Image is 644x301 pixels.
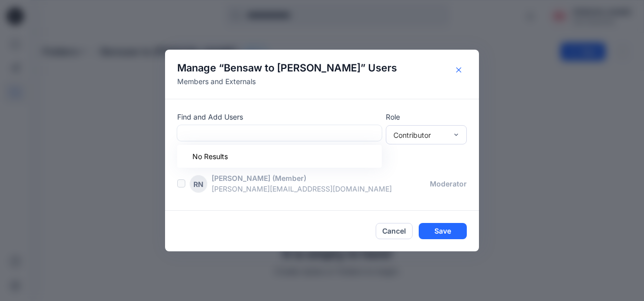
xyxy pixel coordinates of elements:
p: (Member) [272,173,306,183]
h4: Manage “ ” Users [177,62,397,74]
p: moderator [430,178,467,189]
div: Contributor [393,130,447,140]
span: Bensaw to [PERSON_NAME] [224,62,360,74]
div: No Results [177,147,234,166]
p: [PERSON_NAME][EMAIL_ADDRESS][DOMAIN_NAME] [212,183,430,194]
p: Role [386,111,467,122]
div: RN [189,175,208,193]
button: Cancel [376,223,413,239]
button: Save [419,223,467,239]
p: Members and Externals [177,76,397,87]
p: Find and Add Users [177,111,382,122]
p: [PERSON_NAME] [212,173,270,183]
button: Close [451,62,467,78]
